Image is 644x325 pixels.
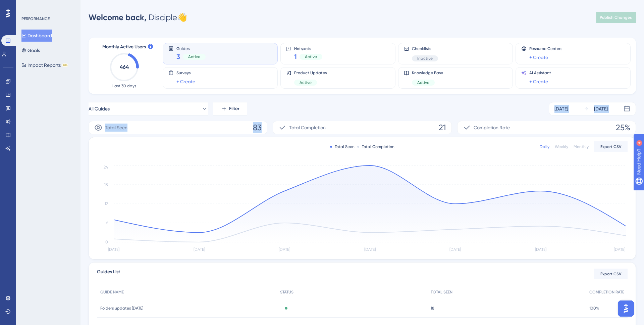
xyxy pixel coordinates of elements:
[176,46,206,51] span: Guides
[289,124,326,132] span: Total Completion
[89,12,147,22] span: Welcome back,
[529,70,551,76] span: AI Assistant
[294,46,322,51] span: Hotspots
[417,56,433,61] span: Inactive
[589,306,599,311] span: 100%
[600,15,632,20] span: Publish Changes
[100,289,124,295] span: GUIDE NAME
[357,144,394,149] div: Total Completion
[100,306,143,311] span: Folders updates [DATE]
[280,289,293,295] span: STATUS
[105,240,108,244] tspan: 0
[554,105,568,113] div: [DATE]
[176,70,195,76] span: Surveys
[120,64,129,70] text: 464
[594,105,608,113] div: [DATE]
[108,247,119,252] tspan: [DATE]
[529,46,562,51] span: Resource Centers
[364,247,376,252] tspan: [DATE]
[431,289,452,295] span: TOTAL SEEN
[596,12,636,23] button: Publish Changes
[176,78,195,86] a: + Create
[89,102,208,115] button: All Guides
[449,247,461,252] tspan: [DATE]
[555,144,568,149] div: Weekly
[589,289,624,295] span: COMPLETION RATE
[417,80,429,85] span: Active
[253,122,262,133] span: 83
[600,144,622,149] span: Export CSV
[176,52,180,61] span: 3
[21,44,40,56] button: Goals
[300,80,312,85] span: Active
[600,271,622,277] span: Export CSV
[529,53,548,61] a: + Create
[229,105,239,113] span: Filter
[574,144,589,149] div: Monthly
[104,165,108,170] tspan: 24
[431,306,434,311] span: 18
[102,43,146,51] span: Monthly Active Users
[330,144,355,149] div: Total Seen
[213,102,247,115] button: Filter
[616,122,630,133] span: 25%
[188,54,200,59] span: Active
[105,124,127,132] span: Total Seen
[305,54,317,59] span: Active
[47,3,49,9] div: 4
[474,124,510,132] span: Completion Rate
[16,2,42,10] span: Need Help?
[89,105,110,113] span: All Guides
[21,16,50,21] div: PERFORMANCE
[540,144,549,149] div: Daily
[294,52,297,61] span: 1
[616,298,636,319] iframe: UserGuiding AI Assistant Launcher
[106,221,108,225] tspan: 6
[105,201,108,206] tspan: 12
[112,83,136,89] span: Last 30 days
[412,46,438,51] span: Checklists
[279,247,290,252] tspan: [DATE]
[614,247,625,252] tspan: [DATE]
[594,141,628,152] button: Export CSV
[89,12,187,23] div: Disciple 👋
[294,70,327,76] span: Product Updates
[439,122,446,133] span: 21
[535,247,546,252] tspan: [DATE]
[62,63,68,67] div: BETA
[529,78,548,86] a: + Create
[194,247,205,252] tspan: [DATE]
[21,30,52,42] button: Dashboard
[97,268,120,280] span: Guides List
[412,70,443,76] span: Knowledge Base
[594,269,628,279] button: Export CSV
[104,182,108,187] tspan: 18
[21,59,68,71] button: Impact ReportsBETA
